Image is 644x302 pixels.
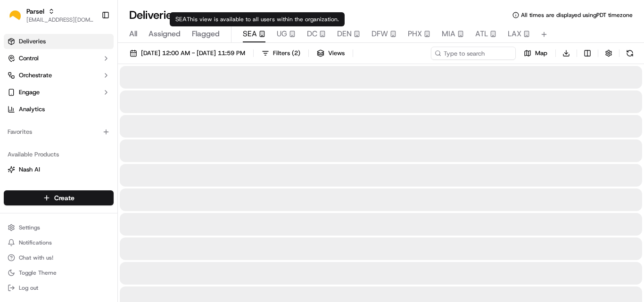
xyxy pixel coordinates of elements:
button: Start new chat [160,93,172,104]
span: This view is available to all users within the organization. [187,16,339,23]
span: MIA [442,28,455,40]
div: We're available if you need us! [32,99,119,107]
span: All times are displayed using PDT timezone [521,11,633,19]
img: Nash [9,9,28,28]
span: DFW [372,28,388,40]
span: Fleet [19,182,33,191]
button: ParselParsel[EMAIL_ADDRESS][DOMAIN_NAME] [4,4,98,26]
span: Settings [19,224,40,231]
a: 💻API Documentation [76,133,155,150]
span: API Documentation [89,137,151,146]
span: Chat with us! [19,254,53,261]
span: Pylon [94,160,114,167]
span: Analytics [19,105,45,114]
div: Available Products [4,147,114,162]
button: Create [4,190,114,205]
span: Map [535,49,547,57]
p: Welcome 👋 [9,38,172,53]
span: Control [19,54,39,63]
button: [DATE] 12:00 AM - [DATE] 11:59 PM [125,47,249,60]
button: Refresh [623,47,636,60]
span: Knowledge Base [19,137,72,146]
button: Log out [4,281,114,294]
button: Control [4,51,114,66]
div: Favorites [4,124,114,139]
button: Filters(2) [257,47,305,60]
button: Toggle Theme [4,266,114,279]
span: SEA [243,28,257,40]
h1: Deliveries [129,8,177,23]
button: Chat with us! [4,251,114,264]
span: PHX [408,28,422,40]
span: LAX [508,28,521,40]
button: Orchestrate [4,68,114,83]
button: Parsel [26,7,44,16]
button: Engage [4,85,114,100]
a: Fleet [8,182,110,191]
button: Nash AI [4,162,114,177]
input: Got a question? Start typing here... [25,61,170,71]
span: Toggle Theme [19,269,57,277]
span: Flagged [192,28,220,40]
span: DC [307,28,317,40]
span: [DATE] 12:00 AM - [DATE] 11:59 PM [141,49,245,57]
button: Settings [4,221,114,234]
span: Nash AI [19,165,40,174]
button: [EMAIL_ADDRESS][DOMAIN_NAME] [26,16,94,24]
a: Powered byPylon [66,159,114,167]
span: Deliveries [19,37,46,46]
a: Analytics [4,102,114,117]
a: Nash AI [8,165,110,174]
button: Notifications [4,236,114,249]
img: Parsel [8,8,23,23]
span: Engage [19,88,40,97]
span: Log out [19,284,38,292]
span: Notifications [19,239,52,246]
button: Views [313,47,349,60]
span: Create [54,193,74,203]
input: Type to search [431,47,516,60]
a: 📗Knowledge Base [6,133,76,150]
span: UG [277,28,287,40]
span: Orchestrate [19,71,52,80]
span: DEN [337,28,352,40]
div: 💻 [80,138,87,145]
span: ATL [475,28,488,40]
span: ( 2 ) [292,49,300,57]
span: Views [328,49,345,57]
span: Filters [273,49,300,57]
button: Fleet [4,179,114,194]
span: Assigned [149,28,181,40]
a: Deliveries [4,34,114,49]
button: Map [520,47,552,60]
div: 📗 [9,138,17,145]
div: SEA [170,12,345,26]
span: All [129,28,137,40]
img: 1736555255976-a54dd68f-1ca7-489b-9aae-adbdc363a1c4 [9,90,26,107]
div: Start new chat [32,90,155,99]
